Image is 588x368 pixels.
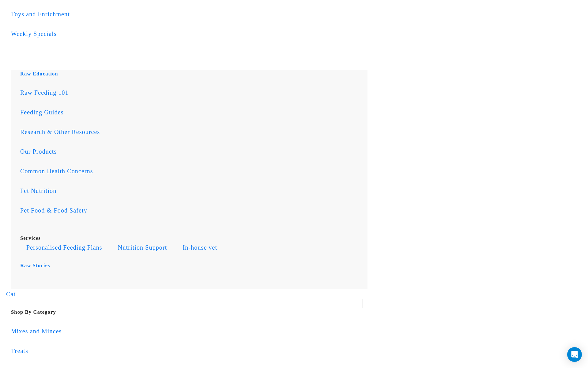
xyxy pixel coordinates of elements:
a: Treats [11,338,363,364]
a: Toys and Enrichment [11,1,363,27]
div: Pet Food & Food Safety [20,205,363,215]
a: Weekly Specials [11,21,363,47]
a: In-house vet [177,244,225,251]
a: Raw Education [20,71,58,77]
a: Mixes and Minces [11,318,363,344]
div: Feeding Guides [20,107,363,117]
div: Pet Nutrition [20,186,363,196]
a: Cat [6,291,16,297]
div: Raw Feeding 101 [20,88,363,98]
a: Raw Feeding 101 [20,79,363,106]
div: Weekly Specials [11,29,363,39]
a: Research & Other Resources [20,119,363,145]
a: Common Health Concerns [20,158,363,184]
a: Pet Nutrition [20,178,363,204]
div: Open Intercom Messenger [567,347,582,362]
div: Research & Other Resources [20,127,363,137]
a: Nutrition Support [112,244,175,251]
div: Mixes and Minces [11,326,363,336]
a: Raw Stories [20,263,50,268]
h5: Shop By Category [11,308,363,316]
div: Our Products [20,147,363,156]
div: Toys and Enrichment [11,9,363,19]
a: Our Products [20,138,363,165]
a: Pet Food & Food Safety [20,197,363,224]
a: Feeding Guides [20,99,363,125]
div: Common Health Concerns [20,166,363,176]
div: Treats [11,346,363,356]
h5: Services [20,234,363,243]
a: Personalised Feeding Plans [20,244,110,251]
